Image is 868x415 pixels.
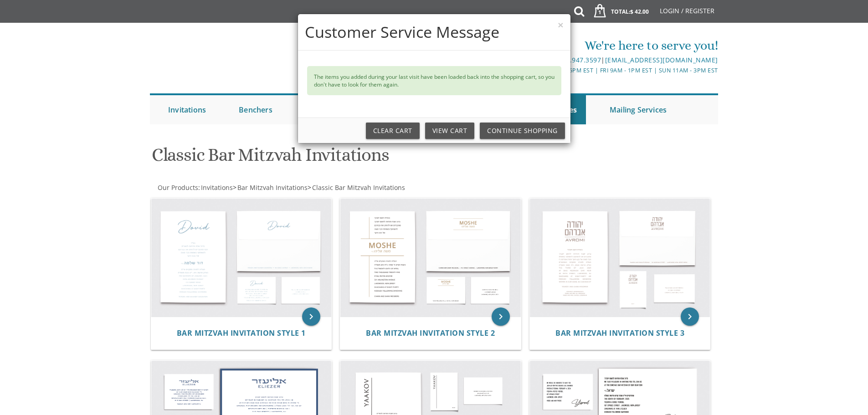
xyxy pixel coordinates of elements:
[425,123,475,139] a: View Cart
[558,20,563,30] button: ×
[366,123,420,139] a: Clear Cart
[305,21,564,43] h4: Customer Service Message
[307,66,561,95] div: The items you added during your last visit have been loaded back into the shopping cart, so you d...
[480,123,565,139] a: Continue Shopping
